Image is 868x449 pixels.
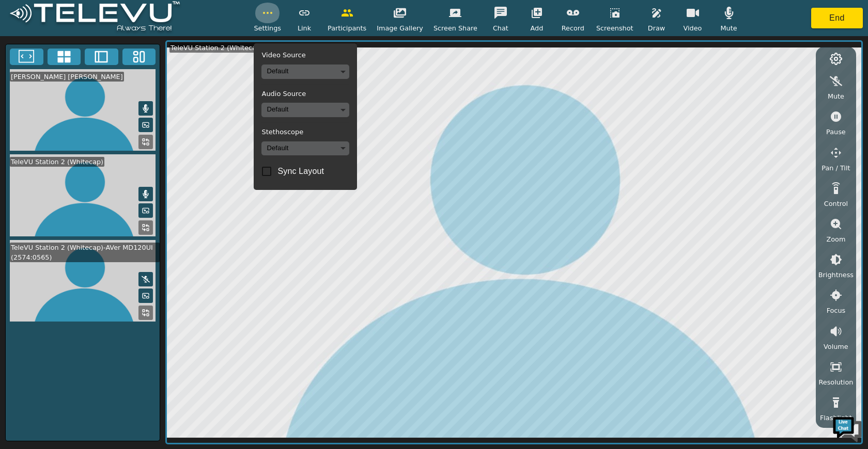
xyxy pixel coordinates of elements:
button: Replace Feed [138,135,153,149]
div: TeleVU Station 2 (Whitecap)-AVer MD120UI (2574:0565) [10,243,160,262]
button: End [811,8,863,28]
span: Focus [827,306,846,315]
span: Mute [720,23,737,33]
span: We're online! [60,130,143,234]
span: Pause [826,127,846,137]
span: Add [531,23,544,33]
span: Flashlight [820,413,852,423]
span: Video [684,23,702,33]
button: Fullscreen [10,49,43,65]
button: 4x4 [48,49,81,65]
span: Brightness [818,270,854,280]
div: Default [261,141,349,156]
button: Picture in Picture [138,203,153,218]
button: Two Window Medium [85,49,118,65]
div: TeleVU Station 2 (Whitecap)-AVer MD120UI (2574:0565) [169,43,357,53]
span: Participants [328,23,366,33]
textarea: Type your message and hit 'Enter' [5,282,197,318]
h5: Video Source [261,51,349,59]
div: Default [261,103,349,117]
span: Screen Share [433,23,477,33]
img: d_736959983_company_1615157101543_736959983 [18,48,43,74]
span: Record [562,23,584,33]
div: Default [261,65,349,79]
div: Chat with us now [54,54,174,68]
span: Settings [254,23,281,33]
button: Three Window Medium [122,49,156,65]
button: Mute [138,272,153,286]
h5: Audio Source [261,90,349,98]
div: [PERSON_NAME] [PERSON_NAME] [10,72,124,82]
h5: Stethoscope [261,128,349,136]
span: Sync Layout [277,165,324,178]
span: Pan / Tilt [822,163,850,173]
div: TeleVU Station 2 (Whitecap) [10,157,104,167]
button: Replace Feed [138,220,153,235]
button: Mute [138,101,153,116]
span: Screenshot [596,23,633,33]
span: Volume [824,342,848,351]
button: Picture in Picture [138,288,153,303]
span: Control [824,199,848,209]
span: Image Gallery [377,23,423,33]
span: Draw [648,23,665,33]
span: Link [298,23,311,33]
button: Mute [138,187,153,201]
button: Picture in Picture [138,118,153,132]
span: Chat [493,23,508,33]
span: Zoom [826,234,845,244]
button: Replace Feed [138,306,153,320]
div: Minimize live chat window [169,5,194,30]
span: Mute [828,91,844,101]
span: Resolution [818,377,853,387]
img: Chat Widget [832,413,863,444]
